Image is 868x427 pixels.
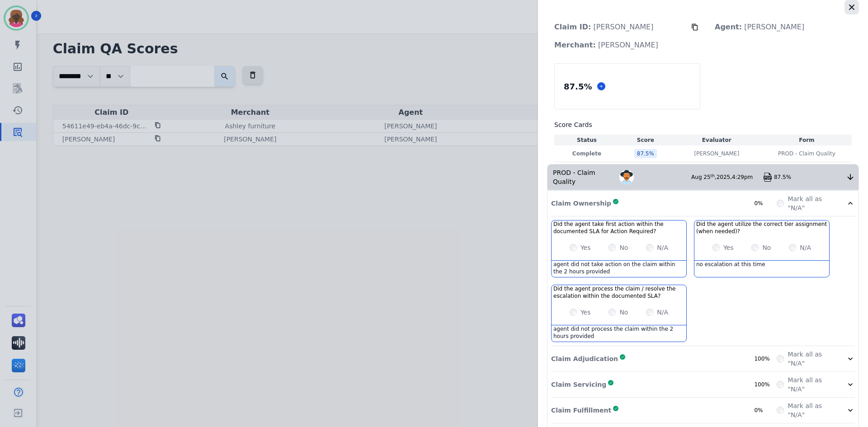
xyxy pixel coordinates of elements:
label: Yes [580,308,591,317]
span: 4:29pm [732,174,753,180]
p: Claim Ownership [551,199,611,208]
strong: Agent: [715,23,742,31]
span: PROD - Claim Quality [778,150,835,157]
label: No [619,243,628,252]
label: N/A [800,243,811,252]
label: Mark all as "N/A" [788,401,835,419]
th: Status [554,135,619,145]
div: agent did not take action on the claim within the 2 hours provided [552,261,686,277]
h3: Did the agent utilize the correct tier assignment (when needed)? [696,221,827,235]
label: No [619,308,628,317]
div: 87.5 % [634,149,657,158]
label: Mark all as "N/A" [788,350,835,368]
p: [PERSON_NAME] [547,36,665,54]
div: 0% [754,200,777,207]
strong: Claim ID: [554,23,591,31]
p: [PERSON_NAME] [694,150,739,157]
div: 100% [754,355,777,362]
div: 0% [754,407,777,414]
p: Claim Adjudication [551,354,618,363]
strong: Merchant: [554,41,596,49]
div: Aug 25 , 2025 , [691,174,763,181]
p: Complete [556,150,618,157]
div: agent did not process the claim within the 2 hours provided [552,325,686,342]
div: PROD - Claim Quality [547,164,619,190]
div: 100% [754,381,777,388]
label: Mark all as "N/A" [788,375,835,394]
th: Evaluator [672,135,762,145]
h3: Score Cards [554,120,852,129]
label: Yes [723,243,734,252]
label: No [762,243,771,252]
div: 87.5 % [562,79,594,94]
p: [PERSON_NAME] [547,18,660,36]
label: N/A [657,243,668,252]
label: N/A [657,308,668,317]
th: Form [762,135,852,145]
p: Claim Fulfillment [551,406,611,415]
div: 87.5% [774,174,846,181]
sup: th [711,174,715,178]
p: Claim Servicing [551,380,606,389]
div: no escalation at this time [694,261,829,277]
h3: Did the agent take first action within the documented SLA for Action Required? [553,221,684,235]
th: Score [619,135,672,145]
label: Yes [580,243,591,252]
label: Mark all as "N/A" [788,194,835,212]
img: Avatar [619,170,634,184]
img: qa-pdf.svg [763,173,772,182]
p: [PERSON_NAME] [708,18,811,36]
h3: Did the agent process the claim / resolve the escalation within the documented SLA? [553,285,684,300]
